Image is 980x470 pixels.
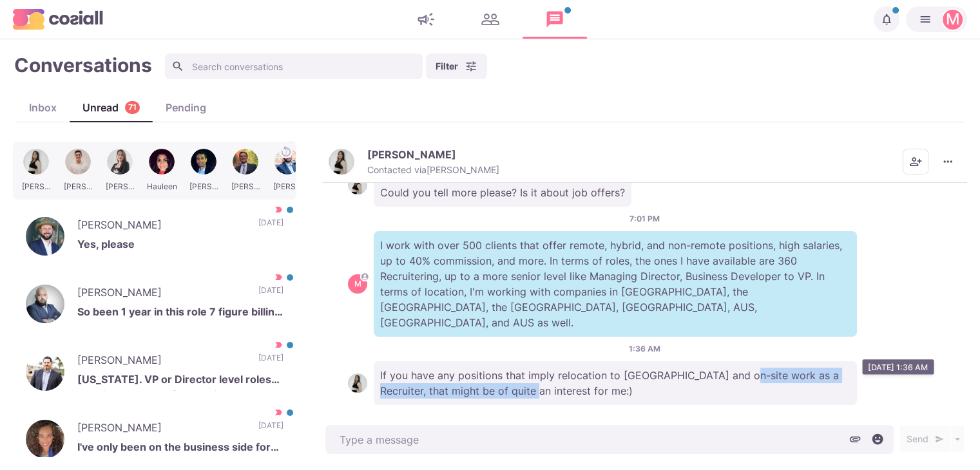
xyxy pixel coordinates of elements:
[868,429,887,449] button: Select emoji
[26,285,64,323] img: Shrey Sharma
[348,175,367,194] img: Sophia Aksenova
[77,236,283,256] p: Yes, please
[26,217,64,256] img: Victor Levin
[77,304,283,323] p: So been 1 year in this role 7 figure billing revenue Do let me know if any leadership roles comes...
[258,420,283,439] p: [DATE]
[874,6,899,32] button: Notifications
[329,149,354,174] img: Sophia Aksenova
[845,429,865,449] button: Attach files
[70,100,153,115] div: Unread
[426,53,487,79] button: Filter
[374,231,857,337] p: I work with over 500 clients that offer remote, hybrid, and non-remote positions, high salaries, ...
[77,285,245,304] p: [PERSON_NAME]
[26,352,64,391] img: John Madrigal
[361,273,369,280] svg: avatar
[77,352,245,371] p: [PERSON_NAME]
[906,6,967,32] button: Martin
[258,285,283,304] p: [DATE]
[935,149,961,174] button: More menu
[165,53,423,79] input: Search conversations
[77,439,283,458] p: I've only been on the business side for like 5 months, I was doing more on the client relationshi...
[946,12,960,27] div: Martin
[258,352,283,371] p: [DATE]
[77,371,283,391] p: [US_STATE]. VP or Director level roles working remotely. $200k+ in comp.
[374,361,857,405] p: If you have any positions that imply relocation to [GEOGRAPHIC_DATA] and on-site work as a Recrui...
[374,163,631,207] p: Hi [PERSON_NAME]! Could you tell more please? Is it about job offers?
[16,100,70,115] div: Inbox
[128,102,137,114] p: 71
[329,148,499,176] button: Sophia Aksenova[PERSON_NAME]Contacted via[PERSON_NAME]
[153,100,219,115] div: Pending
[348,373,367,393] img: Sophia Aksenova
[367,148,456,161] p: [PERSON_NAME]
[367,164,499,176] p: Contacted via [PERSON_NAME]
[354,280,361,288] div: Martin
[258,217,283,236] p: [DATE]
[900,426,950,452] button: Send
[14,53,152,77] h1: Conversations
[903,149,928,174] button: Add add contacts
[13,9,103,29] img: logo
[77,420,245,439] p: [PERSON_NAME]
[77,217,245,236] p: [PERSON_NAME]
[26,420,64,458] img: Cori Flowers
[629,213,660,225] p: 7:01 PM
[629,343,660,355] p: 1:36 AM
